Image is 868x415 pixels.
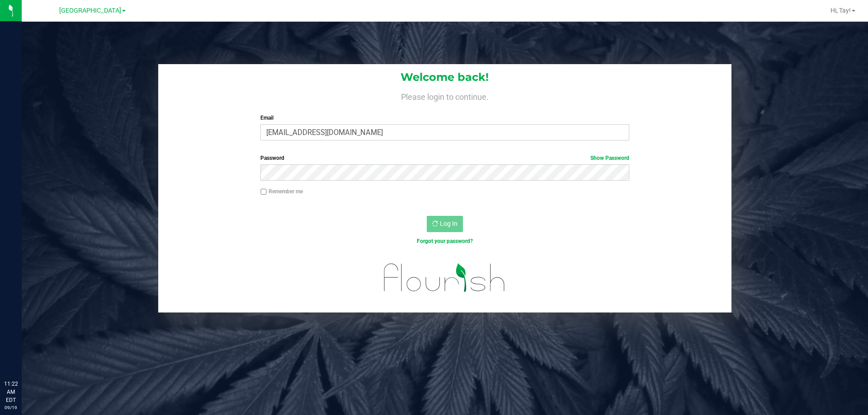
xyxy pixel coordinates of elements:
[158,71,731,83] h1: Welcome back!
[830,7,851,14] span: Hi, Tay!
[440,220,458,227] span: Log In
[427,216,463,232] button: Log In
[158,90,731,101] h4: Please login to continue.
[4,404,18,411] p: 09/19
[417,238,473,244] a: Forgot your password?
[260,187,303,196] label: Remember me
[373,255,516,301] img: flourish_logo.svg
[260,189,267,195] input: Remember me
[59,7,121,14] span: [GEOGRAPHIC_DATA]
[260,114,629,122] label: Email
[590,155,629,161] a: Show Password
[260,155,284,161] span: Password
[4,380,18,404] p: 11:22 AM EDT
